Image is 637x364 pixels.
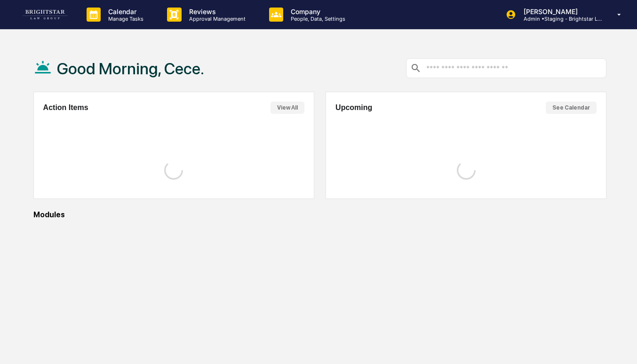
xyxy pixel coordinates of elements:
button: View All [271,102,304,114]
p: Approval Management [182,16,250,22]
h2: Action Items [43,103,88,112]
button: See Calendar [546,102,597,114]
p: Calendar [101,8,148,16]
p: Admin • Staging - Brightstar Law Group [516,16,604,22]
p: Manage Tasks [101,16,148,22]
h1: Good Morning, Cece. [57,59,204,78]
div: Modules [33,210,607,219]
p: Company [283,8,350,16]
p: People, Data, Settings [283,16,350,22]
img: logo [23,10,68,19]
p: [PERSON_NAME] [516,8,604,16]
p: Reviews [182,8,250,16]
h2: Upcoming [335,103,372,112]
